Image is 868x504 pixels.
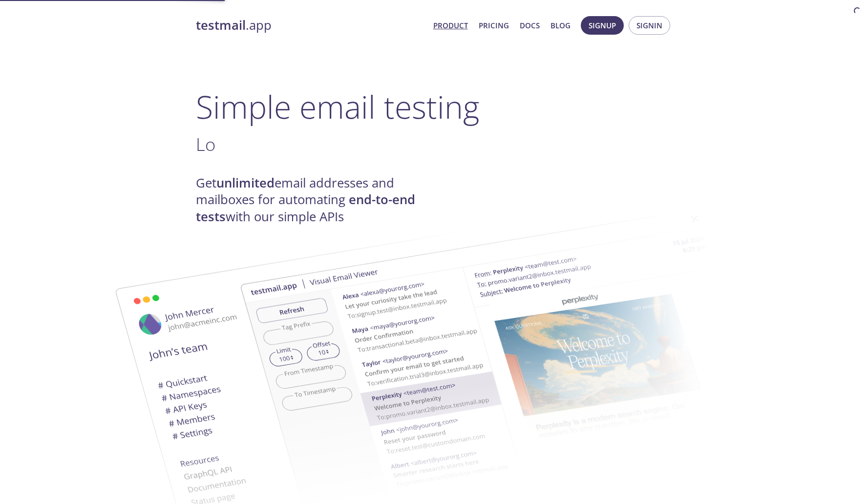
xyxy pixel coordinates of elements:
[196,17,425,34] a: testmail.app
[479,19,509,32] a: Pricing
[433,19,468,32] a: Product
[196,88,673,126] h1: Simple email testing
[629,16,670,35] button: Signin
[196,17,246,34] strong: testmail
[581,16,624,35] button: Signup
[589,19,616,32] span: Signup
[636,19,662,32] span: Signin
[196,175,434,225] h4: Get email addresses and mailboxes for automating with our simple APIs
[196,191,415,225] strong: end-to-end tests
[216,174,275,191] strong: unlimited
[550,19,571,32] a: Blog
[196,132,215,156] span: Lo
[520,19,540,32] a: Docs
